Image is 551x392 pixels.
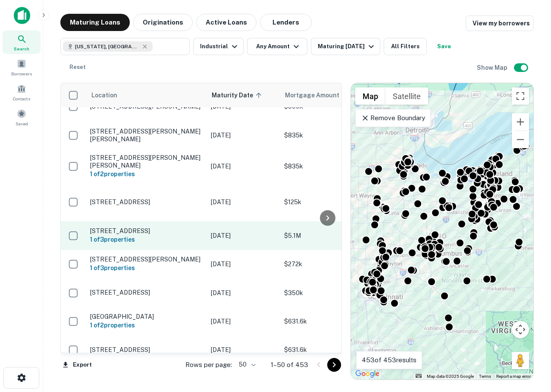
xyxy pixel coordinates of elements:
button: Lenders [260,14,312,31]
a: Contacts [3,81,41,104]
p: [DATE] [211,259,275,269]
a: Saved [3,106,41,129]
p: [DATE] [211,131,275,140]
span: Search [14,45,29,52]
p: Remove Boundary [361,113,425,123]
button: Active Loans [196,14,257,31]
a: Terms (opens in new tab) [479,374,491,379]
p: $631.6k [284,345,370,355]
img: capitalize-icon.png [14,7,30,24]
p: $835k [284,162,370,171]
button: Any Amount [247,38,307,55]
iframe: Chat Widget [508,323,551,364]
div: 0 0 [351,83,533,380]
p: $835k [284,131,370,140]
p: $272k [284,259,370,269]
p: [STREET_ADDRESS] [90,346,202,354]
button: Toggle fullscreen view [512,87,529,105]
p: [STREET_ADDRESS][PERSON_NAME] [90,255,202,263]
h6: 1 of 3 properties [90,235,202,244]
p: 1–50 of 453 [271,360,308,370]
h6: Show Map [477,63,509,72]
a: View my borrowers [466,16,534,31]
p: [DATE] [211,231,275,240]
p: $125k [284,197,370,207]
p: [DATE] [211,197,275,207]
button: Industrial [193,38,244,55]
button: Map camera controls [512,321,529,338]
button: Zoom out [512,131,529,148]
p: [STREET_ADDRESS] [90,198,202,206]
button: Export [60,358,94,371]
span: Mortgage Amount [285,90,351,100]
button: Maturing Loans [60,14,130,31]
p: [GEOGRAPHIC_DATA] [90,313,202,320]
p: [STREET_ADDRESS] [90,227,202,235]
button: Save your search to get updates of matches that match your search criteria. [430,38,458,55]
button: Reset [64,59,91,76]
p: [DATE] [211,162,275,171]
p: [DATE] [211,288,275,298]
a: Borrowers [3,56,41,79]
th: Maturity Date [207,83,280,107]
span: Saved [16,120,28,127]
th: Location [86,83,207,107]
p: [DATE] [211,345,275,355]
p: $631.6k [284,317,370,326]
button: Originations [133,14,193,31]
span: Maturity Date [212,90,264,100]
button: Go to next page [327,358,341,372]
p: Rows per page: [185,360,232,370]
p: $350k [284,288,370,298]
h6: 1 of 2 properties [90,320,202,330]
span: [US_STATE], [GEOGRAPHIC_DATA] [75,43,140,50]
th: Mortgage Amount [280,83,375,107]
p: $5.1M [284,231,370,240]
button: Show street map [355,87,385,105]
img: Google [353,368,382,380]
h6: 1 of 2 properties [90,169,202,179]
button: Maturing [DATE] [311,38,380,55]
a: Report a map error [496,374,531,379]
span: Contacts [13,95,30,102]
p: [STREET_ADDRESS][PERSON_NAME][PERSON_NAME] [90,154,202,169]
span: Map data ©2025 Google [427,374,474,379]
a: Search [3,31,41,54]
p: 453 of 453 results [362,355,416,365]
button: All Filters [384,38,427,55]
p: [DATE] [211,317,275,326]
p: [STREET_ADDRESS] [90,289,202,296]
h6: 1 of 3 properties [90,263,202,273]
span: Location [91,90,117,100]
div: 50 [235,358,257,371]
button: Keyboard shortcuts [416,374,422,378]
span: Borrowers [11,70,32,77]
p: [STREET_ADDRESS][PERSON_NAME][PERSON_NAME] [90,128,202,143]
a: Open this area in Google Maps (opens a new window) [353,368,382,380]
button: Zoom in [512,113,529,131]
button: Show satellite imagery [385,87,428,105]
div: Maturing [DATE] [318,41,376,52]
